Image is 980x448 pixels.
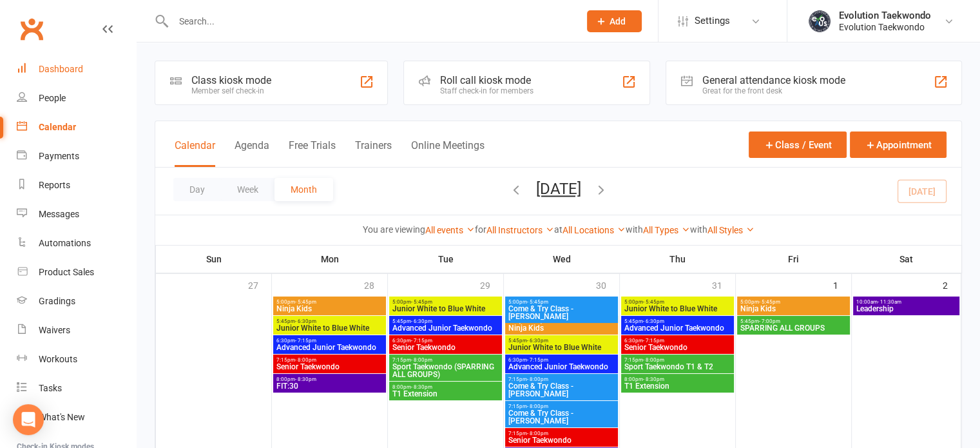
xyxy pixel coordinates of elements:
span: 5:45pm [392,318,499,324]
span: 7:15pm [508,376,615,382]
span: FIT:30 [276,382,383,390]
a: Product Sales [17,258,136,287]
div: People [39,93,66,103]
div: Class kiosk mode [191,74,271,86]
a: Messages [17,200,136,229]
a: Clubworx [15,13,48,45]
span: 6:30pm [624,338,731,344]
a: All events [425,225,475,235]
div: 1 [833,274,851,295]
span: - 8:00pm [527,376,548,382]
th: Thu [620,246,736,273]
a: All Types [643,225,690,235]
span: Ninja Kids [276,305,383,313]
div: Evolution Taekwondo [839,21,931,33]
a: All Locations [562,225,626,235]
span: - 5:45pm [527,299,548,305]
span: SPARRING ALL GROUPS [740,324,847,332]
span: Advanced Junior Taekwondo [624,324,731,332]
span: Leadership [856,305,957,313]
div: 31 [712,274,735,295]
div: Workouts [39,354,77,364]
button: Month [274,178,333,201]
a: Workouts [17,345,136,374]
span: Come & Try Class - [PERSON_NAME] [508,305,615,320]
div: Waivers [39,325,70,335]
a: What's New [17,403,136,432]
input: Search... [169,12,570,30]
span: - 8:30pm [295,376,316,382]
span: 5:45pm [740,318,847,324]
th: Sat [852,246,961,273]
div: 27 [248,274,271,295]
span: Come & Try Class - [PERSON_NAME] [508,409,615,425]
span: 7:15pm [276,357,383,363]
div: Tasks [39,383,62,393]
button: Online Meetings [411,139,485,167]
button: Calendar [175,139,215,167]
th: Fri [736,246,852,273]
div: Calendar [39,122,76,132]
span: - 8:30pm [411,384,432,390]
span: 8:00pm [392,384,499,390]
span: - 5:45pm [295,299,316,305]
span: 5:00pm [508,299,615,305]
div: 30 [596,274,619,295]
span: 5:00pm [276,299,383,305]
div: Gradings [39,296,75,306]
span: 7:15pm [508,404,615,409]
a: People [17,84,136,113]
div: Staff check-in for members [440,86,533,95]
span: Come & Try Class - [PERSON_NAME] [508,382,615,398]
a: All Instructors [486,225,554,235]
span: - 6:30pm [643,318,664,324]
img: thumb_image1716958358.png [807,8,832,34]
span: 5:45pm [276,318,383,324]
span: Senior Taekwondo [276,363,383,371]
span: - 11:30am [878,299,901,305]
button: Agenda [235,139,269,167]
button: Add [587,10,642,32]
div: Payments [39,151,79,161]
a: Dashboard [17,55,136,84]
span: - 8:00pm [527,404,548,409]
a: Waivers [17,316,136,345]
a: Payments [17,142,136,171]
span: Advanced Junior Taekwondo [276,344,383,351]
a: All Styles [707,225,754,235]
span: T1 Extension [624,382,731,390]
span: Settings [695,6,730,35]
button: Appointment [850,131,946,158]
th: Wed [504,246,620,273]
span: - 6:30pm [527,338,548,344]
div: Automations [39,238,91,248]
span: - 8:00pm [411,357,432,363]
span: 5:00pm [392,299,499,305]
div: 28 [364,274,387,295]
th: Sun [156,246,272,273]
span: - 8:00pm [527,431,548,436]
div: Evolution Taekwondo [839,10,931,21]
strong: at [554,224,562,235]
span: - 7:15pm [527,357,548,363]
span: Ninja Kids [508,324,615,332]
a: Reports [17,171,136,200]
strong: for [475,224,486,235]
span: - 6:30pm [295,318,316,324]
a: Tasks [17,374,136,403]
span: Sport Taekwondo T1 & T2 [624,363,731,371]
div: Messages [39,209,79,219]
span: 8:00pm [624,376,731,382]
button: Trainers [355,139,392,167]
span: Add [610,16,626,26]
span: - 8:00pm [643,357,664,363]
button: Week [221,178,274,201]
strong: with [690,224,707,235]
span: Junior White to Blue White [508,344,615,351]
span: Advanced Junior Taekwondo [508,363,615,371]
span: Senior Taekwondo [508,436,615,444]
span: 7:15pm [624,357,731,363]
span: 5:00pm [740,299,847,305]
span: Ninja Kids [740,305,847,313]
div: General attendance kiosk mode [702,74,845,86]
